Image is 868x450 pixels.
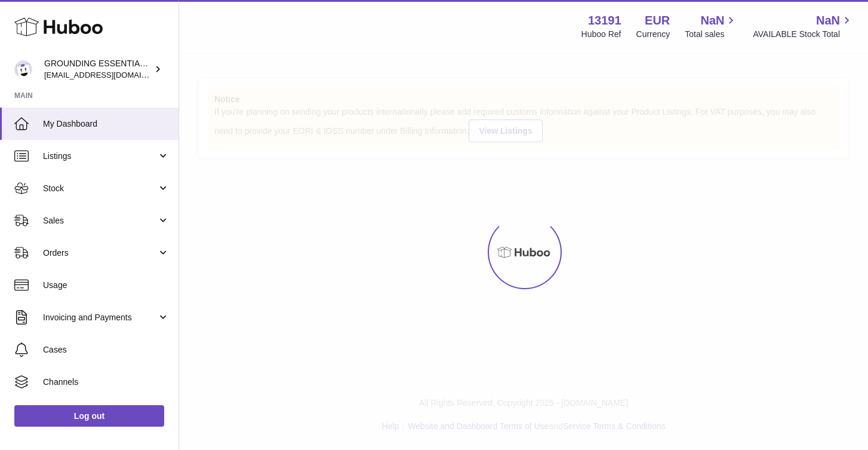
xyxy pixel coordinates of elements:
[43,118,170,130] span: My Dashboard
[753,29,854,40] span: AVAILABLE Stock Total
[43,312,157,323] span: Invoicing and Payments
[43,376,170,388] span: Channels
[645,13,670,29] strong: EUR
[43,247,157,259] span: Orders
[14,60,32,78] img: espenwkopperud@gmail.com
[43,151,157,162] span: Listings
[753,13,854,40] a: NaN AVAILABLE Stock Total
[816,13,840,29] span: NaN
[43,280,170,291] span: Usage
[14,405,164,427] a: Log out
[588,13,621,29] strong: 13191
[44,70,176,79] span: [EMAIL_ADDRESS][DOMAIN_NAME]
[685,29,738,40] span: Total sales
[685,13,738,40] a: NaN Total sales
[700,13,724,29] span: NaN
[581,29,621,40] div: Huboo Ref
[43,215,157,226] span: Sales
[43,183,157,194] span: Stock
[636,29,670,40] div: Currency
[44,58,152,81] div: GROUNDING ESSENTIALS INTERNATIONAL SLU
[43,344,170,356] span: Cases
